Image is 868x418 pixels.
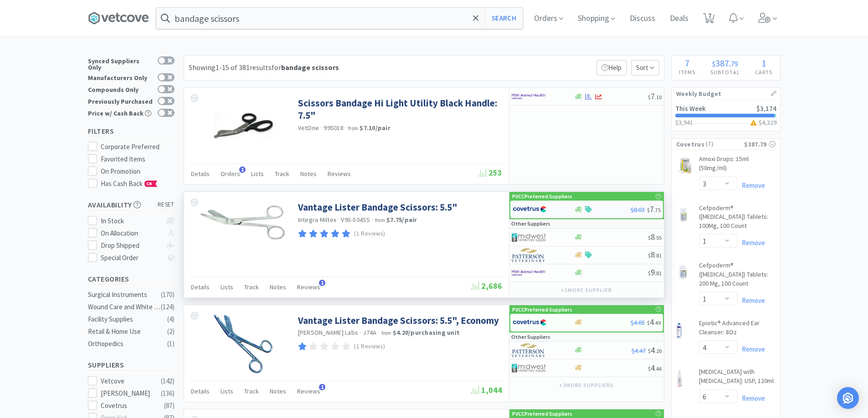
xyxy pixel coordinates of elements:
span: 9 [648,267,662,277]
span: $ [648,365,651,372]
img: e33af00ee8fe45c49437210ca8923d46_311111.png [676,263,690,281]
span: $ [647,206,650,213]
span: 8 [648,249,662,260]
img: 77fca1acd8b6420a9015268ca798ef17_1.png [513,202,547,216]
span: Notes [270,283,286,291]
span: reset [158,200,175,210]
span: . 46 [655,365,662,372]
div: Price w/ Cash Back [88,109,153,116]
strong: $4.20 / purchasing unit [393,328,460,337]
strong: bandage scissors [281,63,339,72]
span: 4 [648,363,662,373]
p: PVCC Preferred Suppliers [512,409,572,418]
h4: Carts [748,68,780,76]
div: On Allocation [101,228,161,239]
span: $3,941 [675,118,693,126]
div: Favorited Items [101,154,175,165]
div: ( 2 ) [167,326,175,337]
a: Remove [737,345,765,353]
span: . 20 [655,347,662,354]
a: Vantage Lister Bandage Scissors: 5.5" [298,201,457,213]
img: f5e969b455434c6296c6d81ef179fa71_3.png [512,248,546,262]
h5: Categories [88,274,175,284]
div: ( 4 ) [167,314,175,325]
span: $4.65 [631,318,645,327]
span: 1 [239,166,246,173]
a: Integra Miltex [298,216,337,224]
img: 1d55b68c2a104f03884f8b127442a789_134758.png [213,314,272,373]
div: In Stock [101,216,161,227]
button: +1more supplier [556,284,616,297]
div: Vetcove [101,376,157,387]
div: Showing 1-15 of 381 results [189,62,339,74]
div: Facility Supplies [88,314,162,325]
button: +2more suppliers [555,379,618,392]
img: c2c78b0f41cb44158f858900c0e2ca0f_635544.png [214,97,273,156]
span: 7 [647,204,661,214]
span: 7 [648,91,662,101]
a: Scissors Bandage Hi Light Utility Black Handle: 7.5" [298,97,500,122]
span: V95-504SS [341,216,370,224]
span: 4,329 [762,118,776,126]
span: Lists [251,170,264,178]
img: 4dd14cff54a648ac9e977f0c5da9bc2e_5.png [512,361,546,375]
img: 77fca1acd8b6420a9015268ca798ef17_1.png [513,316,547,329]
img: 991fad243e994fc0bbb0034ef1371ab0_311098.png [676,206,691,224]
button: Search [485,8,523,29]
span: $ [648,234,651,241]
span: Track [244,283,259,291]
span: Track [244,387,259,395]
span: 79 [731,59,738,68]
a: Cefpoderm® ([MEDICAL_DATA]) Tablets: 200 Mg, 100 Count [699,261,776,292]
span: Notes [270,387,286,395]
span: 1 [761,57,766,69]
div: Covetrus [101,400,157,411]
p: Other Suppliers [511,219,550,228]
a: Remove [737,238,765,247]
a: Amoxi Drops: 15ml (50mg/ml) [699,155,776,176]
span: from [381,330,391,336]
a: Remove [737,394,765,403]
a: Vantage Lister Bandage Scissors: 5.5", Economy [298,314,499,327]
img: 0756d350e73b4e3f9f959345f50b0a20_166654.png [676,156,694,175]
img: 4dd14cff54a648ac9e977f0c5da9bc2e_5.png [512,231,546,244]
span: · [345,124,347,132]
span: 1 [319,280,325,286]
img: f6b2451649754179b5b4e0c70c3f7cb0_2.png [512,90,546,103]
span: 4 [647,317,661,327]
div: Corporate Preferred [101,141,175,152]
span: $ [648,252,651,259]
div: Special Order [101,252,161,263]
span: · [320,124,322,132]
a: Discuss [626,15,659,23]
span: . 55 [655,234,662,241]
strong: $7.75 / pair [386,216,417,224]
span: $ [647,319,650,326]
div: $387.79 [744,139,775,149]
div: On Promotion [101,166,175,177]
strong: $7.10 / pair [360,124,390,132]
span: Notes [300,170,317,178]
p: (1 Reviews) [354,229,385,239]
span: Has Cash Back [101,179,158,188]
div: ( 170 ) [161,289,175,300]
div: Synced Suppliers Only [88,56,153,71]
span: 253 [478,167,502,178]
a: Cefpoderm® ([MEDICAL_DATA]) Tablets: 100Mg, 100 Count [699,204,776,234]
div: Wound Care and White Goods [88,302,162,312]
span: from [348,125,358,131]
img: f6b2451649754179b5b4e0c70c3f7cb0_2.png [512,266,546,280]
span: $3,174 [756,104,776,113]
span: 4 [648,345,662,355]
div: Orthopedics [88,338,162,349]
a: This Week$3,174$3,941$4,329 [672,100,780,131]
a: [MEDICAL_DATA] with [MEDICAL_DATA]: USP, 120ml [699,368,776,389]
p: (1 Reviews) [354,342,385,352]
span: Lists [221,283,233,291]
span: for [272,63,339,72]
span: · [372,216,374,224]
span: $ [712,59,715,68]
div: Previously Purchased [88,97,153,105]
a: Remove [737,296,765,305]
span: J74A [363,328,376,337]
